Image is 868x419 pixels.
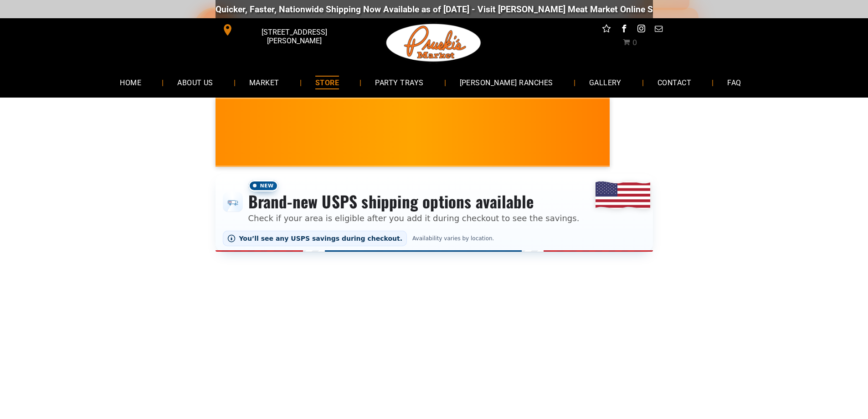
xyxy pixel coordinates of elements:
[411,235,496,242] span: Availability varies by location.
[106,70,155,94] a: HOME
[248,212,580,224] p: Check if your area is eligible after you add it during checkout to see the savings.
[714,70,755,94] a: FAQ
[652,23,664,37] a: email
[236,70,293,94] a: MARKET
[385,18,483,67] img: Pruski-s+Market+HQ+Logo2-1920w.png
[302,70,353,94] a: STORE
[216,23,355,37] a: [STREET_ADDRESS][PERSON_NAME]
[361,70,437,94] a: PARTY TRAYS
[632,38,637,47] span: 0
[644,70,705,94] a: CONTACT
[601,23,612,37] a: Social network
[164,70,227,94] a: ABOUT US
[248,180,278,191] span: New
[235,23,353,50] span: [STREET_ADDRESS][PERSON_NAME]
[608,139,787,153] span: [PERSON_NAME] MARKET
[575,70,635,94] a: GALLERY
[248,191,580,212] h3: Brand-new USPS shipping options available
[214,4,766,15] div: Quicker, Faster, Nationwide Shipping Now Available as of [DATE] - Visit [PERSON_NAME] Meat Market...
[635,23,647,37] a: instagram
[216,174,653,252] div: Shipping options announcement
[446,70,567,94] a: [PERSON_NAME] RANCHES
[618,23,630,37] a: facebook
[239,235,403,242] span: You’ll see any USPS savings during checkout.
